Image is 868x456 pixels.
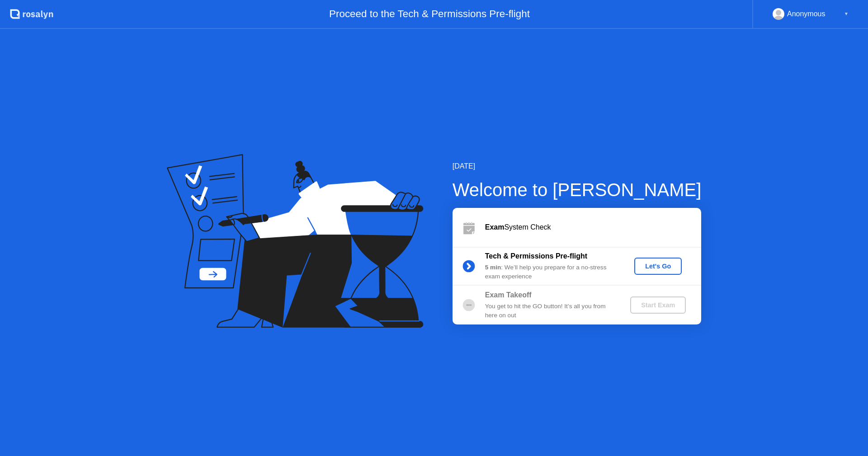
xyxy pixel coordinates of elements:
div: Anonymous [787,8,826,20]
div: System Check [485,222,701,233]
b: Exam [485,223,505,231]
button: Start Exam [630,296,686,314]
div: Start Exam [634,301,682,309]
div: [DATE] [453,161,702,172]
div: Let's Go [638,263,678,270]
div: ▼ [844,8,849,20]
div: You get to hit the GO button! It’s all you from here on out [485,302,615,320]
div: : We’ll help you prepare for a no-stress exam experience [485,263,615,282]
b: Exam Takeoff [485,291,532,299]
b: Tech & Permissions Pre-flight [485,252,587,260]
b: 5 min [485,264,501,271]
button: Let's Go [634,258,682,275]
div: Welcome to [PERSON_NAME] [453,176,702,203]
